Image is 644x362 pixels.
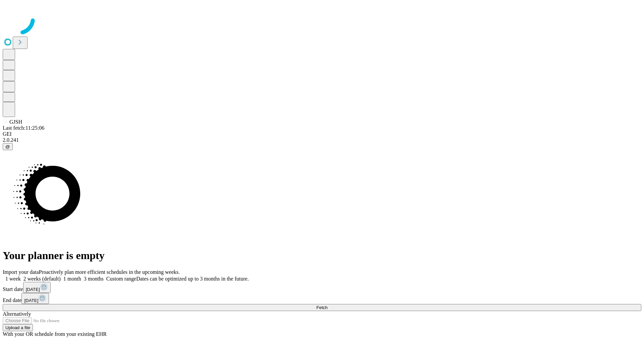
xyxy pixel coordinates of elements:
[5,276,21,282] span: 1 week
[3,125,44,131] span: Last fetch: 11:25:06
[3,269,39,275] span: Import your data
[3,293,641,304] div: End date
[3,143,13,150] button: @
[84,276,104,282] span: 3 months
[39,269,180,275] span: Proactively plan more efficient schedules in the upcoming weeks.
[5,144,10,149] span: @
[106,276,136,282] span: Custom range
[3,282,641,293] div: Start date
[3,249,641,262] h1: Your planner is empty
[21,293,49,304] button: [DATE]
[3,311,31,317] span: Alternatively
[3,131,641,137] div: GEI
[316,305,327,310] span: Fetch
[24,298,38,303] span: [DATE]
[3,331,107,337] span: With your OR schedule from your existing EHR
[3,137,641,143] div: 2.0.241
[63,276,81,282] span: 1 month
[136,276,249,282] span: Dates can be optimized up to 3 months in the future.
[9,119,22,125] span: GJSH
[23,282,51,293] button: [DATE]
[23,276,61,282] span: 2 weeks (default)
[26,287,40,292] span: [DATE]
[3,324,33,331] button: Upload a file
[3,304,641,311] button: Fetch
